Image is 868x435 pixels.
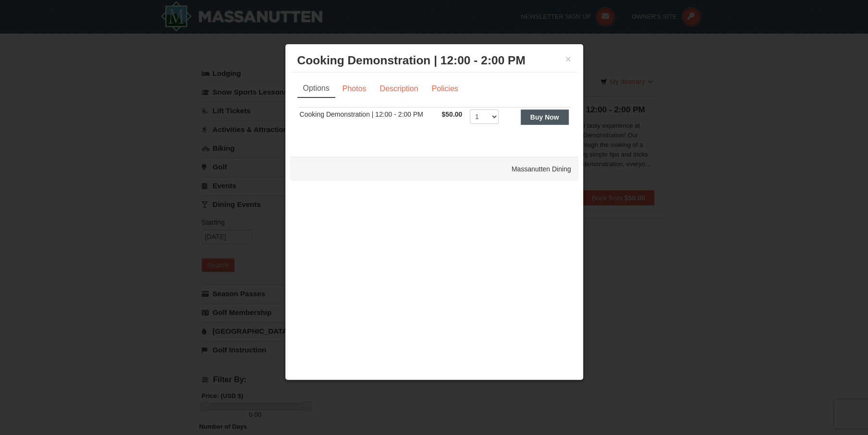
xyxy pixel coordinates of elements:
a: Description [373,80,424,98]
td: Cooking Demonstration | 12:00 - 2:00 PM [297,107,440,131]
h3: Cooking Demonstration | 12:00 - 2:00 PM [297,53,571,68]
a: Photos [336,80,373,98]
span: $50.00 [441,110,462,118]
div: Massanutten Dining [290,157,578,181]
a: Options [297,80,335,98]
button: Buy Now [521,109,569,125]
a: Policies [425,80,464,98]
strong: Buy Now [530,113,559,121]
button: × [565,54,571,64]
